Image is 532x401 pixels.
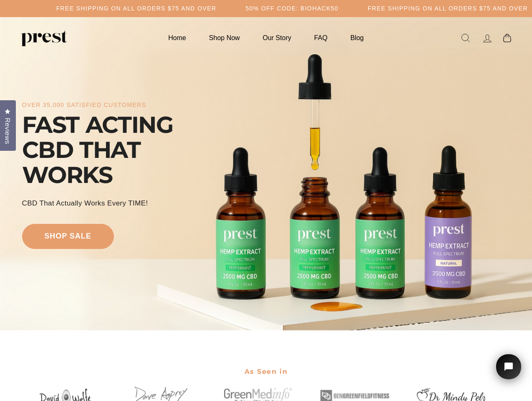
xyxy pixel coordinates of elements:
[199,30,250,46] a: Shop Now
[2,118,13,144] span: Reviews
[22,112,210,188] div: FAST ACTING CBD THAT WORKS
[368,5,528,12] h5: Free Shipping on all orders $75 and over
[304,30,338,46] a: FAQ
[22,362,510,381] h2: As Seen in
[56,5,217,12] h5: Free Shipping on all orders $75 and over
[245,5,338,12] h5: 50% OFF CODE: BIOHACK50
[22,102,146,109] div: over 35,000 satisfied customers
[485,343,532,401] iframe: Tidio Chat
[22,198,148,208] div: CBD That Actually Works every TIME!
[340,30,374,46] a: Blog
[252,30,302,46] a: Our Story
[158,30,374,46] ul: Primary
[22,224,114,249] a: shop sale
[158,30,197,46] a: Home
[21,30,67,46] img: PREST ORGANICS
